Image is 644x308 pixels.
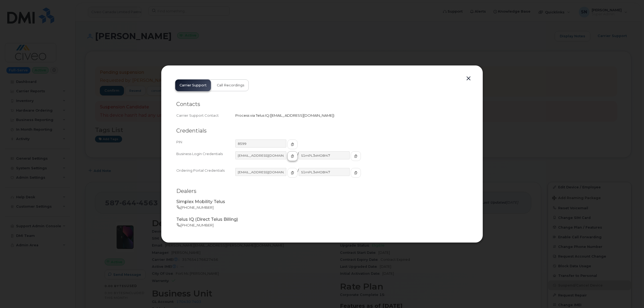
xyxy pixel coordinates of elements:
[176,205,468,210] p: [PHONE_NUMBER]
[176,217,468,223] p: Telus IQ (Direct Telus Billing)
[235,151,468,166] div: /
[176,168,235,182] div: Ordering Portal Credentials
[176,113,235,118] div: Carrier Support Contact
[176,127,468,134] h2: Credentials
[351,151,361,161] button: copy to clipboard
[176,101,468,108] h2: Contacts
[287,168,298,178] button: copy to clipboard
[235,113,269,118] span: Process via Telus IQ
[176,151,235,166] div: Business Login Credentials
[176,140,235,149] div: PIN
[217,83,244,87] span: Call Recordings
[351,168,361,178] button: copy to clipboard
[176,223,468,228] p: [PHONE_NUMBER]
[271,113,333,118] span: [EMAIL_ADDRESS][DOMAIN_NAME]
[235,168,468,182] div: /
[287,151,298,161] button: copy to clipboard
[287,140,298,149] button: copy to clipboard
[176,199,468,205] p: Simplex Mobility Telus
[621,285,640,304] iframe: Messenger Launcher
[176,188,468,195] h2: Dealers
